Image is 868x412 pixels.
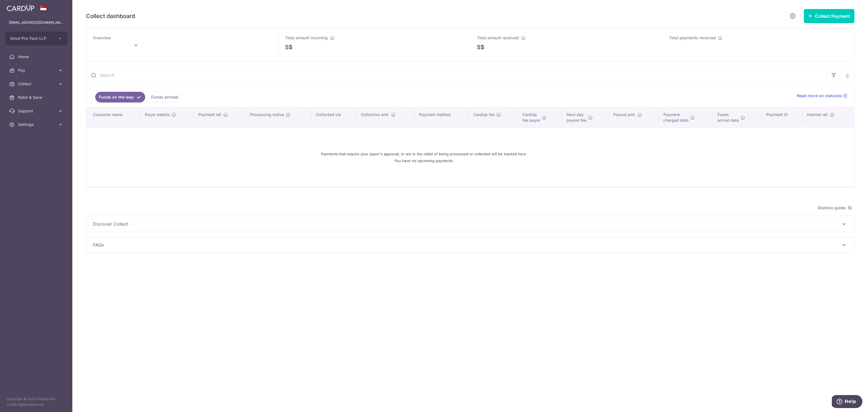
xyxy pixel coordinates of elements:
[18,122,55,127] span: Settings
[361,112,389,117] span: Collection amt.
[18,95,55,100] span: Refer & Save
[93,241,841,248] span: FAQs
[797,93,842,99] span: Read more on statuses
[832,395,862,409] iframe: Opens a widget where you can find more information
[5,32,67,45] button: Grout Pro-Tech LLP
[18,54,55,60] span: Home
[250,112,284,117] span: Processing status
[93,35,111,40] span: Overview
[669,35,716,40] span: Total payments received
[95,92,145,103] a: Funds on the way
[311,107,357,128] th: Collected via
[93,241,847,248] p: FAQs
[7,5,34,11] img: CardUp
[93,221,847,227] p: Discover Collect
[285,35,328,40] span: Total amount incoming
[86,12,135,21] h5: Collect dashboard
[18,108,55,114] span: Support
[18,81,55,87] span: Collect
[804,9,854,23] button: Collect Payment
[93,221,841,227] span: Discover Collect
[477,35,519,40] span: Total amount received
[797,93,847,99] a: Read more on statuses
[18,67,55,73] span: Pay
[93,132,755,182] div: Payments that require your payor's approval, or are in the midst of being processed or collected ...
[818,204,852,211] span: Dismiss guide
[198,112,222,117] span: Payment ref.
[473,112,495,117] span: CardUp fee
[663,112,689,123] span: Payment charged date
[13,4,24,9] span: Help
[717,112,739,123] span: Funds arrival date
[9,20,63,25] p: [EMAIL_ADDRESS][DOMAIN_NAME]
[285,43,292,51] span: S$
[86,107,140,128] th: Customer name
[522,112,540,123] span: CardUp fee payor
[762,107,802,128] th: Payment ID
[613,112,636,117] span: Payout amt.
[567,112,587,123] span: Next day payout fee
[86,66,827,84] input: Search
[415,107,469,128] th: Payment method
[477,43,484,51] span: S$
[807,112,828,117] span: Internal ref.
[147,92,182,103] a: Funds arrived
[145,112,170,117] span: Payor details
[10,36,52,41] span: Grout Pro-Tech LLP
